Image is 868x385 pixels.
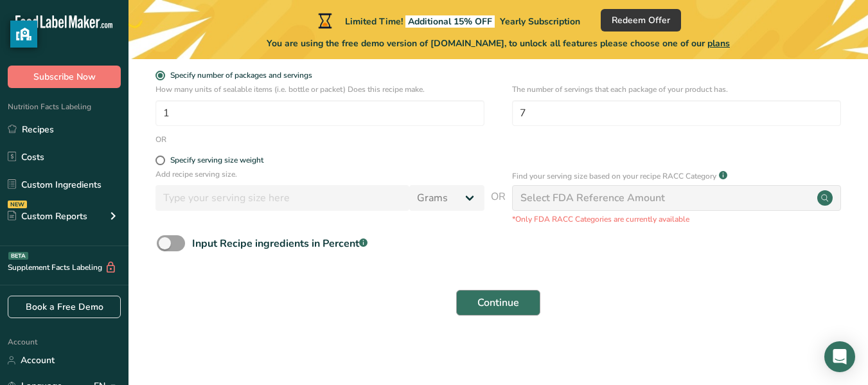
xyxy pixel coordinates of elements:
p: The number of servings that each package of your product has. [512,84,841,95]
span: plans [707,37,730,49]
div: BETA [8,252,28,260]
button: Subscribe Now [8,66,121,88]
div: Limited Time! [315,13,580,28]
p: How many units of sealable items (i.e. bottle or packet) Does this recipe make. [155,84,484,95]
div: NEW [8,201,27,208]
button: Redeem Offer [601,9,681,31]
p: Add recipe serving size. [155,168,484,180]
span: Redeem Offer [612,13,670,27]
span: You are using the free demo version of [DOMAIN_NAME], to unlock all features please choose one of... [267,37,730,50]
div: Specify serving size weight [170,156,263,165]
div: Input Recipe ingredients in Percent [192,236,368,251]
span: OR [491,189,506,225]
span: Subscribe Now [33,70,96,84]
button: Continue [456,290,540,316]
div: Select FDA Reference Amount [520,190,665,206]
span: Continue [477,295,519,310]
button: privacy banner [10,21,37,48]
div: OR [155,134,166,145]
p: *Only FDA RACC Categories are currently available [512,213,841,225]
div: Custom Reports [8,210,87,223]
span: Yearly Subscription [500,15,580,28]
div: Open Intercom Messenger [824,341,855,372]
span: Specify number of packages and servings [165,71,312,80]
a: Book a Free Demo [8,296,121,318]
p: Find your serving size based on your recipe RACC Category [512,170,716,182]
span: Additional 15% OFF [405,15,495,28]
input: Type your serving size here [155,185,409,211]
